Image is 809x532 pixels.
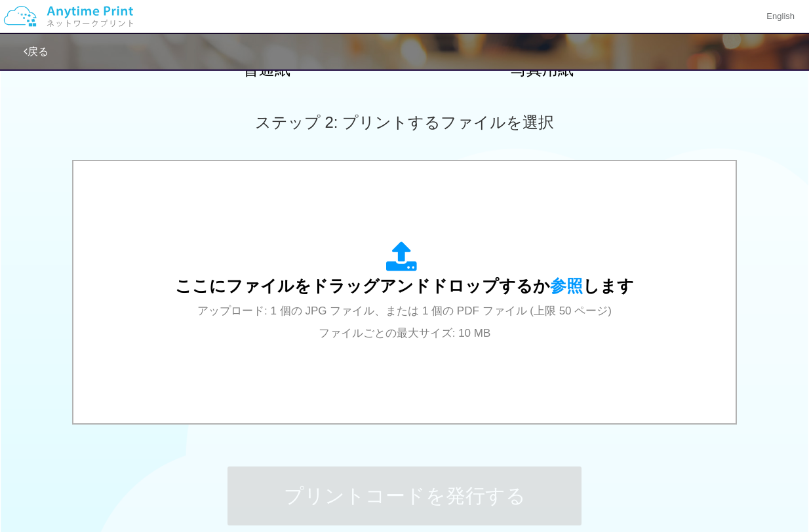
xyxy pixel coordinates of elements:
a: 戻る [24,46,49,57]
button: プリントコードを発行する [227,466,582,525]
span: ここにファイルをドラッグアンドドロップするか します [175,276,634,295]
span: アップロード: 1 個の JPG ファイル、または 1 個の PDF ファイル (上限 50 ページ) ファイルごとの最大サイズ: 10 MB [197,305,612,339]
span: ステップ 2: プリントするファイルを選択 [255,113,554,131]
span: 参照 [550,276,583,295]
